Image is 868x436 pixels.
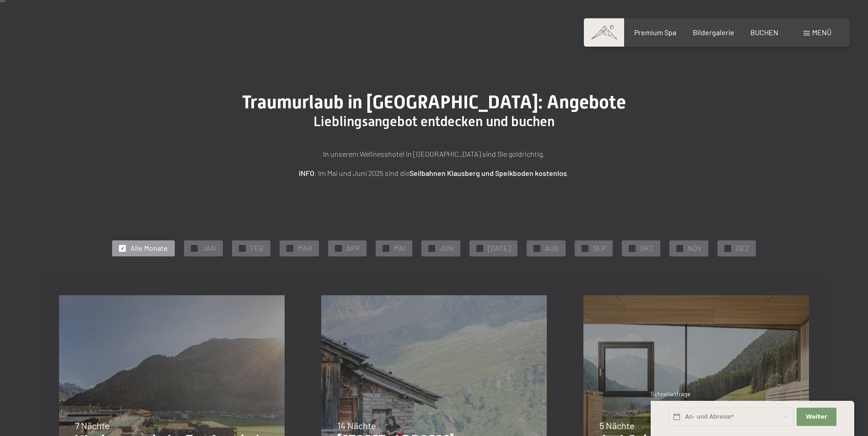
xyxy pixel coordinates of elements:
[806,413,827,421] span: Weiter
[298,243,312,253] span: MAR
[631,245,634,251] span: ✓
[736,243,749,253] span: DEZ
[337,245,340,251] span: ✓
[313,113,555,129] span: Lieblingsangebot entdecken und buchen
[430,245,434,251] span: ✓
[242,91,626,113] span: Traumurlaub in [GEOGRAPHIC_DATA]: Angebote
[250,243,264,253] span: FEB
[678,245,682,251] span: ✓
[193,245,196,251] span: ✓
[797,408,836,426] button: Weiter
[599,420,635,431] span: 5 Nächte
[410,169,567,177] strong: Seilbahnen Klausberg und Speikboden kostenlos
[130,243,168,253] span: Alle Monate
[75,420,110,431] span: 7 Nächte
[535,245,539,251] span: ✓
[651,390,690,398] span: Schnellanfrage
[488,243,511,253] span: [DATE]
[478,245,482,251] span: ✓
[337,420,376,431] span: 14 Nächte
[205,167,663,179] p: : Im Mai und Juni 2025 sind die .
[688,243,701,253] span: NOV
[545,243,559,253] span: AUG
[299,169,314,177] strong: INFO
[634,28,676,37] a: Premium Spa
[288,245,292,251] span: ✓
[693,28,734,37] a: Bildergalerie
[583,245,587,251] span: ✓
[750,28,778,37] a: BUCHEN
[205,148,663,160] p: In unserem Wellnesshotel in [GEOGRAPHIC_DATA] sind Sie goldrichtig.
[640,243,653,253] span: OKT
[121,245,124,251] span: ✓
[241,245,244,251] span: ✓
[593,243,606,253] span: SEP
[726,245,730,251] span: ✓
[440,243,453,253] span: JUN
[202,243,216,253] span: JAN
[812,28,831,37] span: Menü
